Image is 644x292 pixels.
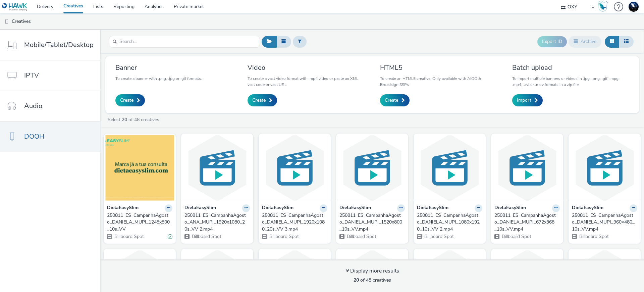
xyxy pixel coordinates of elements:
a: 250811_ES_CampanhaAgosto_DANIELA_MUPI_1920x1080_20s_VV 3.mp4 [262,212,327,233]
strong: DietaEasySlim [262,204,293,212]
span: Billboard Spot [501,233,531,240]
span: Import [517,97,531,104]
img: undefined Logo [2,3,28,11]
div: 250811_ES_CampanhaAgosto_DANIELA_MUPI_672x368 _10s_VV.mp4 [494,212,557,233]
div: 250811_ES_CampanhaAgosto_DANIELA_MUPI_1248x800_10s_VV [107,212,170,233]
span: Create [385,97,398,104]
img: 250811_ES_CampanhaAgosto_DANIELA_MUPI_1080x1920_10s_VV 2.mp4 visual [415,135,484,201]
a: 250811_ES_CampanhaAgosto_ANA_MUPI_1920x1080_20s_VV 2.mp4 [184,212,250,233]
a: Create [248,94,277,106]
div: 250811_ES_CampanhaAgosto_DANIELA_MUPI_1080x1920_10s_VV 2.mp4 [417,212,480,233]
span: of 48 creatives [354,277,391,283]
img: dooh [3,18,10,25]
span: Billboard Spot [424,233,454,240]
p: To import multiple banners or videos in .jpg, .png, .gif, .mpg, .mp4, .avi or .mov formats in a z... [512,76,629,88]
a: Hawk Academy [598,1,610,12]
span: IPTV [24,70,39,80]
a: 250811_ES_CampanhaAgosto_DANIELA_MUPI_1520x800_10s_VV.mp4 [339,212,405,233]
strong: DietaEasySlim [184,204,216,212]
a: Create [115,94,145,106]
img: 250811_ES_CampanhaAgosto_DANIELA_MUPI_1248x800_10s_VV visual [105,135,174,201]
span: Mobile/Tablet/Desktop [24,40,94,50]
p: To create an HTML5 creative. Only available with AIOO & Broadsign SSPs [380,76,497,88]
span: Billboard Spot [269,233,299,240]
a: Select of 48 creatives [107,116,162,123]
img: 250811_ES_CampanhaAgosto_DANIELA_MUPI_960×480_10s_VV.mp4 visual [570,135,639,201]
div: Valid [168,233,172,240]
span: Create [120,97,133,104]
p: To create a vast video format with .mp4 video or paste an XML vast code or vast URL. [248,76,364,88]
span: Billboard Spot [579,233,609,240]
img: 250811_ES_CampanhaAgosto_ANA_MUPI_1920x1080_20s_VV 2.mp4 visual [183,135,252,201]
strong: DietaEasySlim [417,204,448,212]
strong: DietaEasySlim [572,204,603,212]
h3: Video [248,63,364,72]
h3: Banner [115,63,202,72]
img: 250811_ES_CampanhaAgosto_DANIELA_MUPI_672x368 _10s_VV.mp4 visual [493,135,561,201]
a: 250811_ES_CampanhaAgosto_DANIELA_MUPI_960×480_10s_VV.mp4 [572,212,637,233]
img: Support Hawk [629,2,639,12]
a: Create [380,94,410,106]
strong: DietaEasySlim [494,204,526,212]
a: Import [512,94,543,106]
a: 250811_ES_CampanhaAgosto_DANIELA_MUPI_672x368 _10s_VV.mp4 [494,212,560,233]
div: 250811_ES_CampanhaAgosto_DANIELA_MUPI_1920x1080_20s_VV 3.mp4 [262,212,325,233]
div: 250811_ES_CampanhaAgosto_ANA_MUPI_1920x1080_20s_VV 2.mp4 [184,212,247,233]
span: Create [252,97,266,104]
span: Audio [24,101,42,111]
div: 250811_ES_CampanhaAgosto_DANIELA_MUPI_1520x800_10s_VV.mp4 [339,212,402,233]
span: Billboard Spot [114,233,144,240]
h3: HTML5 [380,63,497,72]
input: Search... [109,36,260,48]
strong: 20 [122,116,127,123]
strong: DietaEasySlim [339,204,371,212]
button: Export ID [537,36,567,47]
p: To create a banner with .png, .jpg or .gif formats. [115,76,202,82]
button: Grid [605,36,619,47]
a: 250811_ES_CampanhaAgosto_DANIELA_MUPI_1080x1920_10s_VV 2.mp4 [417,212,482,233]
span: Billboard Spot [346,233,376,240]
img: 250811_ES_CampanhaAgosto_DANIELA_MUPI_1520x800_10s_VV.mp4 visual [338,135,407,201]
img: Hawk Academy [598,1,608,12]
span: DOOH [24,132,44,141]
button: Table [619,36,634,47]
strong: DietaEasySlim [107,204,139,212]
h3: Batch upload [512,63,629,72]
img: 250811_ES_CampanhaAgosto_DANIELA_MUPI_1920x1080_20s_VV 3.mp4 visual [260,135,329,201]
div: Display more results [345,267,399,275]
button: Archive [569,36,601,47]
a: 250811_ES_CampanhaAgosto_DANIELA_MUPI_1248x800_10s_VV [107,212,172,233]
span: Billboard Spot [191,233,221,240]
div: 250811_ES_CampanhaAgosto_DANIELA_MUPI_960×480_10s_VV.mp4 [572,212,635,233]
strong: 20 [354,277,359,283]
